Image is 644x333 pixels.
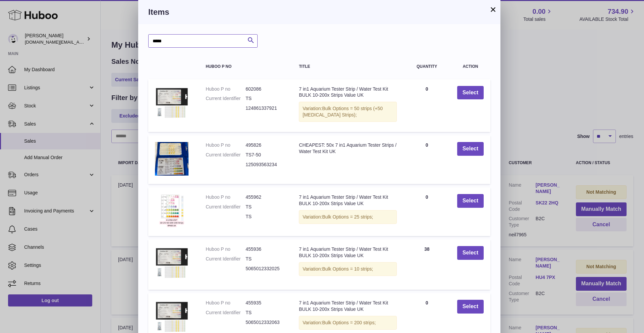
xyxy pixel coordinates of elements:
dd: 602086 [246,86,285,92]
img: 7 in1 Aquarium Tester Strip / Water Test Kit BULK 10-200x Strips Value UK [155,194,189,228]
dt: Huboo P no [206,246,246,252]
dt: Huboo P no [206,86,246,92]
dt: Current Identifier [206,152,246,158]
button: Select [457,194,484,208]
td: 38 [404,239,450,290]
td: 0 [404,187,450,236]
span: Bulk Options = 50 strips (+50 [MEDICAL_DATA] Strips); [303,106,383,117]
th: Huboo P no [199,58,292,76]
div: Variation: [299,262,396,276]
dt: Current Identifier [206,256,246,262]
dd: 455962 [246,194,285,200]
dd: TS [246,213,285,220]
dt: Huboo P no [206,300,246,306]
div: 7 in1 Aquarium Tester Strip / Water Test Kit BULK 10-200x Strips Value UK [299,300,396,313]
dt: Current Identifier [206,204,246,210]
td: 0 [404,135,450,184]
dt: Huboo P no [206,194,246,200]
dd: TS [246,310,285,316]
dt: Current Identifier [206,310,246,316]
img: 7 in1 Aquarium Tester Strip / Water Test Kit BULK 10-200x Strips Value UK [155,86,189,121]
div: CHEAPEST: 50x 7 in1 Aquarium Tester Strips / Water Test Kit UK [299,142,396,155]
dd: 455936 [246,246,285,252]
dd: TS [246,256,285,262]
div: 7 in1 Aquarium Tester Strip / Water Test Kit BULK 10-200x Strips Value UK [299,246,396,259]
img: CHEAPEST: 50x 7 in1 Aquarium Tester Strips / Water Test Kit UK [155,142,189,176]
button: Select [457,246,484,260]
th: Quantity [404,58,450,76]
button: Select [457,300,484,314]
span: Bulk Options = 10 strips; [322,266,373,272]
th: Title [292,58,403,76]
button: Select [457,86,484,100]
dt: Current Identifier [206,95,246,102]
dd: TS [246,95,285,102]
button: × [489,5,497,13]
dt: Huboo P no [206,142,246,148]
td: 0 [404,79,450,132]
div: Variation: [299,210,396,224]
div: 7 in1 Aquarium Tester Strip / Water Test Kit BULK 10-200x Strips Value UK [299,194,396,207]
dd: 124861337921 [246,105,285,111]
span: Bulk Options = 200 strips; [322,320,376,325]
dd: 5065012332063 [246,319,285,326]
dd: TS7-50 [246,152,285,158]
span: Bulk Options = 25 strips; [322,214,373,220]
div: 7 in1 Aquarium Tester Strip / Water Test Kit BULK 10-200x Strips Value UK [299,86,396,99]
dd: TS [246,204,285,210]
h3: Items [148,7,490,17]
dd: 455935 [246,300,285,306]
div: Variation: [299,316,396,330]
dd: 495826 [246,142,285,148]
dd: 5065012332025 [246,266,285,272]
div: Variation: [299,102,396,122]
dd: 125093563234 [246,161,285,168]
img: 7 in1 Aquarium Tester Strip / Water Test Kit BULK 10-200x Strips Value UK [155,246,189,281]
th: Action [450,58,490,76]
button: Select [457,142,484,156]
